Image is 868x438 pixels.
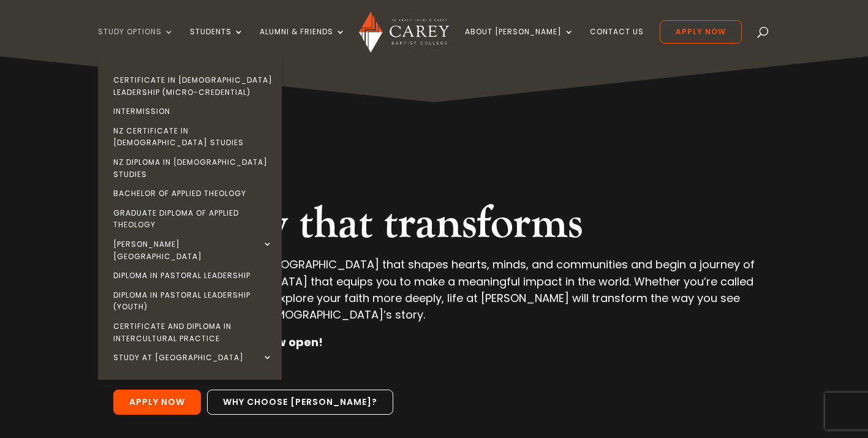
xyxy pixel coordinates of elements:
a: NZ Diploma in [DEMOGRAPHIC_DATA] Studies [101,153,285,184]
a: Students [190,28,244,56]
a: Study at [GEOGRAPHIC_DATA] [101,348,285,368]
p: We invite you to discover [DEMOGRAPHIC_DATA] that shapes hearts, minds, and communities and begin... [113,256,755,334]
a: Diploma in Pastoral Leadership [101,266,285,285]
h2: Theology that transforms [113,197,755,256]
a: [PERSON_NAME][GEOGRAPHIC_DATA] [101,235,285,266]
a: Certificate and Diploma in Intercultural Practice [101,317,285,348]
a: Apply Now [660,20,742,43]
a: Intermission [101,102,285,121]
a: Graduate Diploma of Applied Theology [101,203,285,235]
a: Study Options [98,28,174,56]
a: Why choose [PERSON_NAME]? [207,390,393,415]
a: Apply Now [113,390,201,415]
img: Carey Baptist College [359,12,449,53]
a: About [PERSON_NAME] [465,28,574,56]
a: Diploma in Pastoral Leadership (Youth) [101,285,285,317]
a: Alumni & Friends [260,28,345,56]
a: Certificate in [DEMOGRAPHIC_DATA] Leadership (Micro-credential) [101,70,285,102]
a: Bachelor of Applied Theology [101,184,285,203]
a: NZ Certificate in [DEMOGRAPHIC_DATA] Studies [101,121,285,153]
a: Contact Us [590,28,644,56]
